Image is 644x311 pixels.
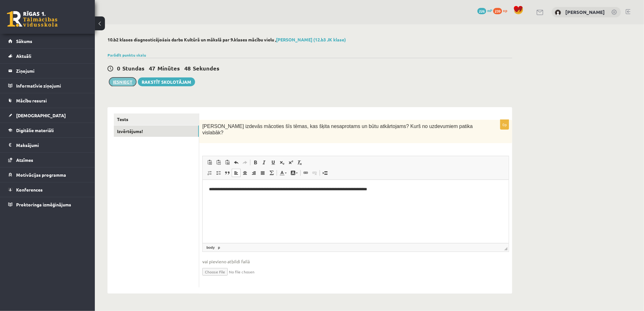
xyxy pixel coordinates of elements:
a: Apakšraksts [278,158,286,167]
span: Mērogot [504,247,507,250]
a: Atcelt (vadīšanas taustiņš+Z) [232,158,241,167]
a: Pasvītrojums (vadīšanas taustiņš+U) [269,158,278,167]
span: vai pievieno atbildi failā [202,258,509,265]
a: Ziņojumi [8,64,87,78]
legend: Maksājumi [16,138,87,152]
a: Ievietot lapas pārtraukumu drukai [321,169,329,177]
span: [PERSON_NAME] izdevās mācoties šīs tēmas, kas šķita nesaprotams un būtu atkārtojams? Kurš no uzde... [202,124,473,136]
button: Iesniegt [109,77,136,86]
a: Motivācijas programma [8,168,87,182]
a: Augšraksts [286,158,295,167]
span: 239 [493,8,502,14]
a: 226 mP [477,8,492,13]
a: Slīpraksts (vadīšanas taustiņš+I) [260,158,269,167]
span: Konferences [16,187,43,192]
a: Ievietot kā vienkāršu tekstu (vadīšanas taustiņš+pārslēgšanas taustiņš+V) [214,158,223,167]
a: [PERSON_NAME] [565,9,605,15]
a: Ielīmēt (vadīšanas taustiņš+V) [205,158,214,167]
a: Rīgas 1. Tālmācības vidusskola [7,11,58,27]
iframe: Bagātinātā teksta redaktors, wiswyg-editor-user-answer-47433911554220 [203,180,509,243]
a: Parādīt punktu skalu [107,52,146,58]
a: Aktuāli [8,49,87,63]
a: Mācību resursi [8,93,87,108]
a: [PERSON_NAME] (12.b3 JK klase) [276,37,346,42]
a: Noņemt stilus [295,158,304,167]
span: Sekundes [193,64,219,72]
a: [DEMOGRAPHIC_DATA] [8,108,87,123]
a: Izlīdzināt malas [258,169,267,177]
span: [DEMOGRAPHIC_DATA] [16,113,66,118]
a: Konferences [8,182,87,197]
a: Izvērtējums! [114,125,199,137]
a: Teksta krāsa [278,169,289,177]
a: Bloka citāts [223,169,232,177]
legend: Ziņojumi [16,64,87,78]
span: Motivācijas programma [16,172,66,178]
a: 239 xp [493,8,510,13]
a: Izlīdzināt pa labi [249,169,258,177]
span: Mācību resursi [16,98,47,103]
span: Sākums [16,38,32,44]
a: Centrēti [241,169,249,177]
a: Math [267,169,276,177]
a: p elements [217,245,221,250]
a: Ievietot no Worda [223,158,232,167]
span: Proktoringa izmēģinājums [16,202,71,207]
a: Izlīdzināt pa kreisi [232,169,241,177]
span: xp [503,8,507,13]
span: Stundas [122,64,144,72]
a: Atzīmes [8,153,87,167]
a: Treknraksts (vadīšanas taustiņš+B) [251,158,260,167]
span: 47 [149,64,155,72]
span: 226 [477,8,486,14]
span: Aktuāli [16,53,31,59]
span: Minūtes [157,64,180,72]
a: Fona krāsa [289,169,300,177]
p: 0p [500,119,509,130]
a: Saite (vadīšanas taustiņš+K) [301,169,310,177]
span: Atzīmes [16,157,33,163]
a: Rakstīt skolotājam [138,77,195,86]
a: Proktoringa izmēģinājums [8,197,87,212]
span: 48 [184,64,191,72]
a: Ievietot/noņemt numurētu sarakstu [205,169,214,177]
h2: 10.b2 klases diagnosticējošais darbs Kultūrā un mākslā par 9.klases mācību vielu , [107,37,512,42]
a: Digitālie materiāli [8,123,87,137]
img: Artis Semjonovs [555,9,561,16]
a: Maksājumi [8,138,87,152]
a: Ievietot/noņemt sarakstu ar aizzīmēm [214,169,223,177]
a: body elements [205,245,216,250]
a: Tests [114,113,199,125]
legend: Informatīvie ziņojumi [16,78,87,93]
a: Sākums [8,34,87,48]
span: mP [487,8,492,13]
a: Informatīvie ziņojumi [8,78,87,93]
span: Digitālie materiāli [16,127,54,133]
span: 0 [117,64,120,72]
a: Atkārtot (vadīšanas taustiņš+Y) [241,158,249,167]
a: Atsaistīt [310,169,319,177]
